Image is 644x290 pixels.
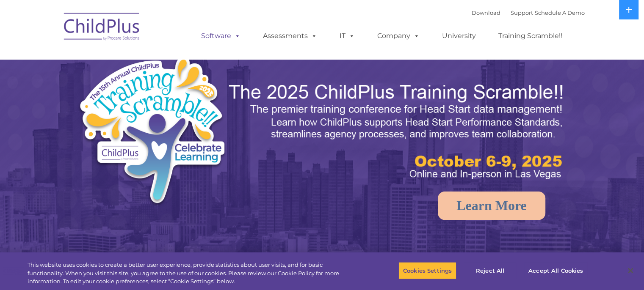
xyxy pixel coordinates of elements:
a: Assessments [254,27,326,44]
a: Learn More [438,192,545,220]
button: Cookies Settings [398,262,456,279]
a: Download [472,9,500,16]
a: Support [511,9,533,16]
a: IT [331,27,363,44]
button: Reject All [464,262,517,279]
a: Schedule A Demo [535,9,585,16]
a: Company [369,27,428,44]
a: Training Scramble!! [490,27,571,44]
a: Software [193,27,249,44]
img: ChildPlus by Procare Solutions [60,7,144,49]
button: Close [621,261,640,280]
font: | [472,9,585,16]
button: Accept All Cookies [524,262,588,279]
span: Last name [118,56,144,62]
span: Phone number [118,90,154,97]
div: This website uses cookies to create a better user experience, provide statistics about user visit... [28,261,354,286]
a: University [434,27,484,44]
